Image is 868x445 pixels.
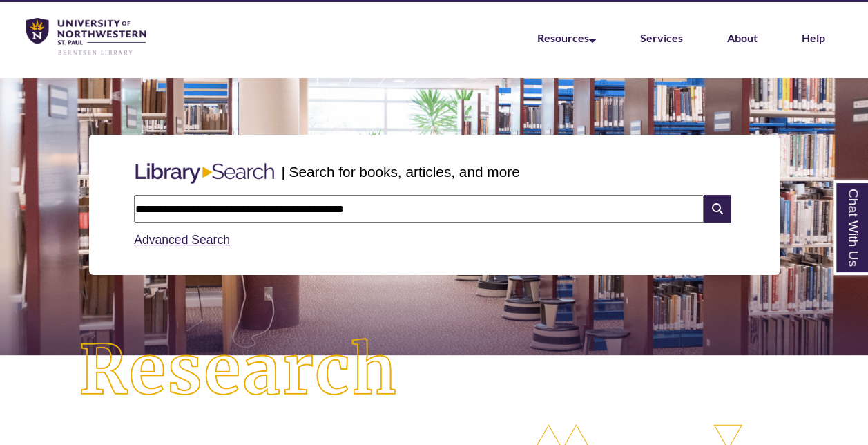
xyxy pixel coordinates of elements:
[537,31,596,44] a: Resources
[704,195,730,223] i: Search
[640,31,683,44] a: Services
[134,233,230,247] a: Advanced Search
[802,31,825,44] a: Help
[44,303,434,439] img: Research
[281,161,519,182] p: | Search for books, articles, and more
[727,31,758,44] a: About
[128,158,281,189] img: Libary Search
[26,18,146,56] img: UNWSP Library Logo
